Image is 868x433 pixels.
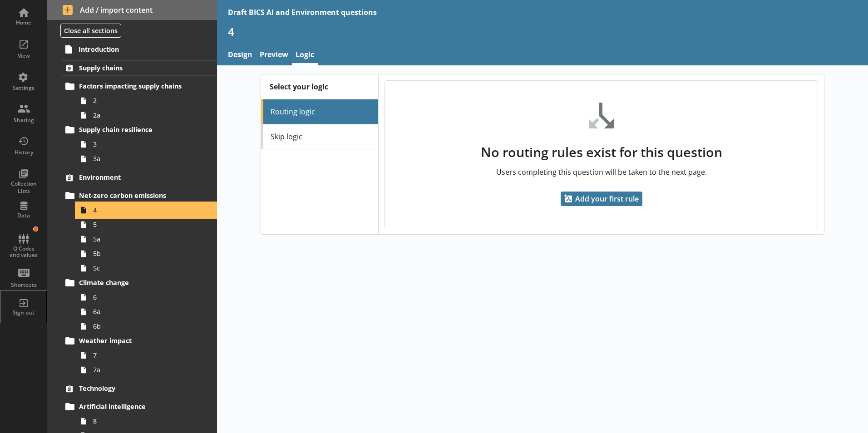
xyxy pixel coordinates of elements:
[93,293,194,301] span: 6
[385,167,818,177] p: Users completing this question will be taken to the next page.
[93,322,194,330] span: 6b
[76,319,217,334] a: 6b
[93,264,194,272] span: 5c
[76,290,217,305] a: 6
[76,246,217,261] a: 5b
[8,117,39,124] div: Sharing
[62,170,217,185] a: Environment
[261,74,378,99] div: Select your logic
[93,351,194,359] span: 7
[76,152,217,166] a: 3a
[224,46,256,65] a: Design
[60,24,121,38] button: Close all sections
[79,64,190,72] span: Supply chains
[8,281,39,289] div: Shortcuts
[76,108,217,123] a: 2a
[76,232,217,246] a: 5a
[62,334,217,348] a: Weather impact
[63,5,202,15] span: Add / import content
[62,42,217,56] a: Introduction
[261,124,378,149] a: Skip logic
[256,46,292,65] a: Preview
[66,188,217,276] li: Net-zero carbon emissions455a5b5c
[8,19,39,26] div: Home
[79,82,190,90] span: Factors impacting supply chains
[76,305,217,319] a: 6a
[93,206,194,214] span: 4
[93,220,194,229] span: 5
[228,7,377,17] div: Draft BICS AI and Environment questions
[93,140,194,148] span: 3
[8,246,39,259] div: Q Codes and values
[76,261,217,276] a: 5c
[62,79,217,93] a: Factors impacting supply chains
[47,60,217,166] li: Supply chainsFactors impacting supply chains22aSupply chain resilience33a
[79,402,190,411] span: Artificial intelligence
[93,249,194,258] span: 5b
[93,365,194,374] span: 7a
[62,276,217,290] a: Climate change
[76,203,217,217] a: 4
[79,384,190,393] span: Technology
[47,170,217,377] li: EnvironmentNet-zero carbon emissions455a5b5cClimate change66a6bWeather impact77a
[76,348,217,363] a: 7
[79,336,190,345] span: Weather impact
[93,154,194,163] span: 3a
[8,180,39,194] div: Collection Lists
[8,52,39,59] div: View
[561,192,642,206] button: Add your first rule
[76,137,217,152] a: 3
[8,212,39,219] div: Data
[62,399,217,414] a: Artificial intelligence
[93,307,194,316] span: 6a
[76,217,217,232] a: 5
[76,363,217,377] a: 7a
[66,334,217,377] li: Weather impact77a
[8,149,39,156] div: History
[66,123,217,166] li: Supply chain resilience33a
[93,235,194,243] span: 5a
[8,309,39,316] div: Sign out
[79,278,190,287] span: Climate change
[292,46,318,65] a: Logic
[76,93,217,108] a: 2
[62,188,217,203] a: Net-zero carbon emissions
[66,276,217,334] li: Climate change66a6b
[66,79,217,123] li: Factors impacting supply chains22a
[79,173,190,182] span: Environment
[93,417,194,425] span: 8
[8,84,39,92] div: Settings
[79,191,190,200] span: Net-zero carbon emissions
[93,96,194,105] span: 2
[385,143,818,161] h2: No routing rules exist for this question
[76,414,217,428] a: 8
[93,111,194,119] span: 2a
[62,381,217,396] a: Technology
[228,25,857,39] h1: 4
[79,125,190,134] span: Supply chain resilience
[62,123,217,137] a: Supply chain resilience
[79,45,190,54] span: Introduction
[62,60,217,75] a: Supply chains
